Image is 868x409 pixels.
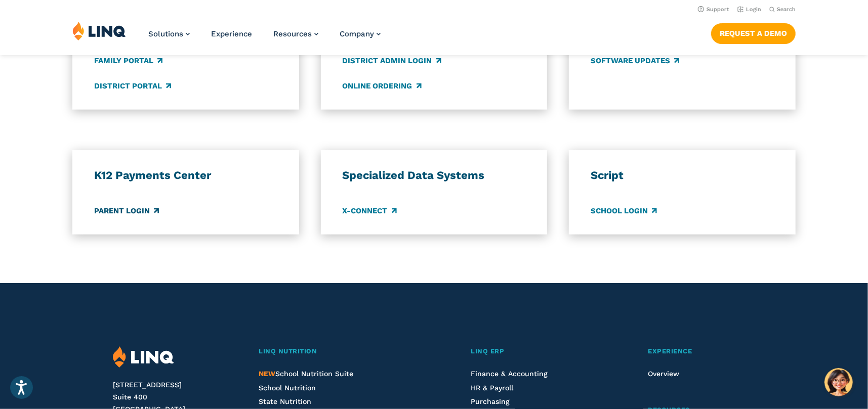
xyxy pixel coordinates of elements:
a: Overview [648,370,679,378]
a: Resources [273,29,318,38]
img: LINQ | K‑12 Software [72,21,126,40]
a: Purchasing [471,397,510,405]
a: Solutions [148,29,190,38]
a: Software Updates [591,56,679,67]
img: LINQ | K‑12 Software [113,346,174,368]
a: District Portal [94,80,171,92]
a: State Nutrition [259,397,311,405]
h3: K12 Payments Center [94,168,277,183]
a: Login [737,6,761,13]
span: Resources [273,29,312,38]
a: Online Ordering [343,80,422,92]
a: HR & Payroll [471,384,513,392]
span: Experience [648,347,692,355]
span: Search [777,6,796,13]
a: District Admin Login [343,56,441,67]
button: Hello, have a question? Let’s chat. [824,368,853,396]
nav: Button Navigation [711,21,796,43]
a: School Login [591,205,657,216]
a: NEWSchool Nutrition Suite [259,370,353,378]
a: Request a Demo [711,23,796,43]
nav: Primary Navigation [148,21,381,55]
a: Experience [648,346,755,357]
button: Open Search Bar [769,6,796,13]
a: LINQ Nutrition [259,346,423,357]
h3: Script [591,168,774,183]
a: Experience [211,29,252,38]
a: Support [698,6,729,13]
a: Parent Login [94,205,159,216]
a: Finance & Accounting [471,370,548,378]
span: NEW [259,370,275,378]
a: Family Portal [94,56,162,67]
span: LINQ ERP [471,347,504,355]
span: Company [340,29,374,38]
span: Solutions [148,29,183,38]
span: LINQ Nutrition [259,347,317,355]
a: School Nutrition [259,384,316,392]
a: X-Connect [343,205,397,216]
a: LINQ ERP [471,346,600,357]
span: School Nutrition Suite [259,370,353,378]
a: Company [340,29,381,38]
h3: Specialized Data Systems [343,168,526,183]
